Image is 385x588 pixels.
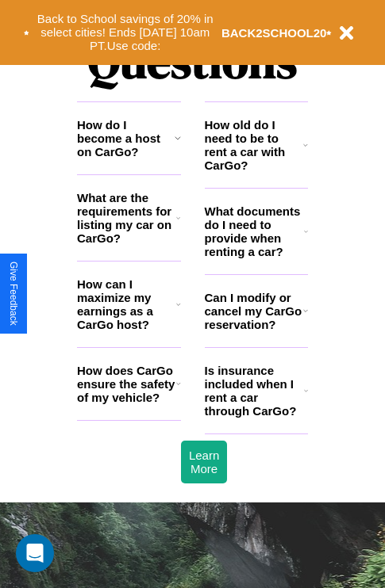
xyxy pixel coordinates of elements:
h3: How can I maximize my earnings as a CarGo host? [77,277,176,331]
h3: Can I modify or cancel my CarGo reservation? [205,291,303,331]
h3: How old do I need to be to rent a car with CarGo? [205,118,304,172]
h3: What documents do I need to provide when renting a car? [205,204,305,258]
div: Give Feedback [8,262,19,326]
h3: What are the requirements for listing my car on CarGo? [77,191,176,245]
h3: How do I become a host on CarGo? [77,118,175,158]
div: Open Intercom Messenger [16,534,54,572]
h3: How does CarGo ensure the safety of my vehicle? [77,364,176,404]
button: Learn More [181,441,227,483]
b: BACK2SCHOOL20 [221,26,327,40]
button: Back to School savings of 20% in select cities! Ends [DATE] 10am PT.Use code: [29,8,221,57]
h3: Is insurance included when I rent a car through CarGo? [205,364,304,418]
